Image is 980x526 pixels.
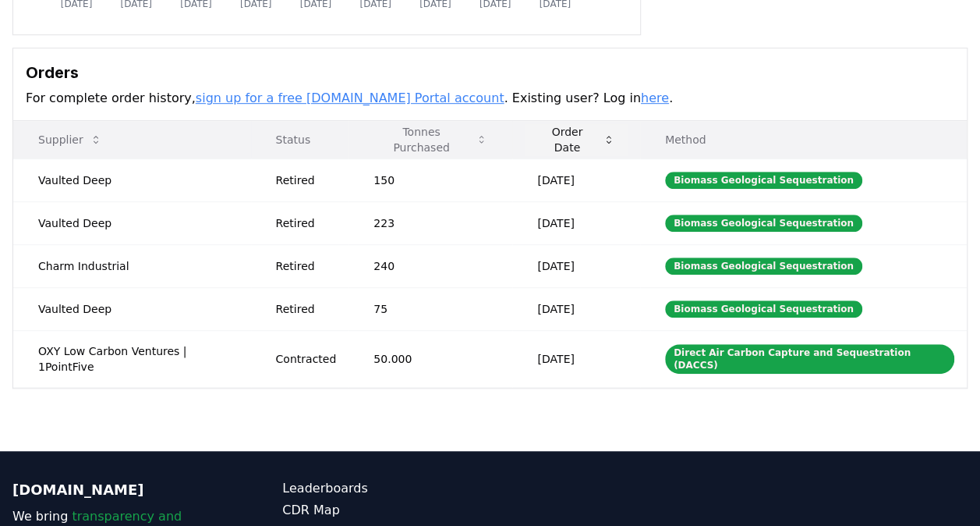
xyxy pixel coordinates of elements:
td: 223 [348,201,512,244]
button: Order Date [525,124,627,155]
div: Retired [276,215,337,231]
td: 150 [348,158,512,201]
div: Retired [276,258,337,274]
td: OXY Low Carbon Ventures | 1PointFive [13,330,251,387]
td: [DATE] [512,287,639,330]
td: [DATE] [512,158,639,201]
button: Supplier [26,124,115,155]
div: Biomass Geological Sequestration [665,215,862,232]
td: [DATE] [512,244,639,287]
div: Biomass Geological Sequestration [665,172,862,189]
td: 50.000 [348,330,512,387]
a: here [641,91,669,105]
div: Biomass Geological Sequestration [665,258,862,275]
a: Leaderboards [282,479,490,498]
div: Contracted [276,351,337,367]
a: CDR Map [282,501,490,520]
p: [DOMAIN_NAME] [12,479,220,501]
td: [DATE] [512,330,639,387]
div: Biomass Geological Sequestration [665,300,862,318]
div: Retired [276,172,337,188]
h3: Orders [26,61,954,84]
td: 240 [348,244,512,287]
a: sign up for a free [DOMAIN_NAME] Portal account [196,91,504,105]
td: Vaulted Deep [13,201,251,244]
td: 75 [348,287,512,330]
div: Direct Air Carbon Capture and Sequestration (DACCS) [665,344,954,374]
p: Status [264,132,337,147]
td: Charm Industrial [13,244,251,287]
div: Retired [276,301,337,317]
td: Vaulted Deep [13,287,251,330]
button: Tonnes Purchased [361,124,500,155]
td: Vaulted Deep [13,158,251,201]
p: For complete order history, . Existing user? Log in . [26,89,954,108]
td: [DATE] [512,201,639,244]
p: Method [653,132,954,147]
